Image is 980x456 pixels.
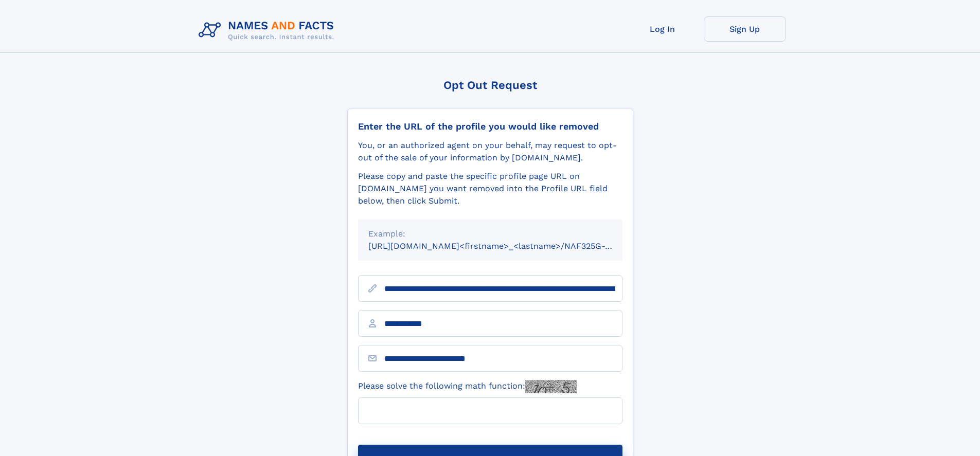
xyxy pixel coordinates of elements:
[621,16,704,42] a: Log In
[368,228,612,240] div: Example:
[347,79,633,92] div: Opt Out Request
[704,16,786,42] a: Sign Up
[358,380,577,393] label: Please solve the following math function:
[368,241,642,251] small: [URL][DOMAIN_NAME]<firstname>_<lastname>/NAF325G-xxxxxxxx
[358,139,622,164] div: You, or an authorized agent on your behalf, may request to opt-out of the sale of your informatio...
[358,170,622,207] div: Please copy and paste the specific profile page URL on [DOMAIN_NAME] you want removed into the Pr...
[358,121,622,132] div: Enter the URL of the profile you would like removed
[194,16,343,44] img: Logo Names and Facts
